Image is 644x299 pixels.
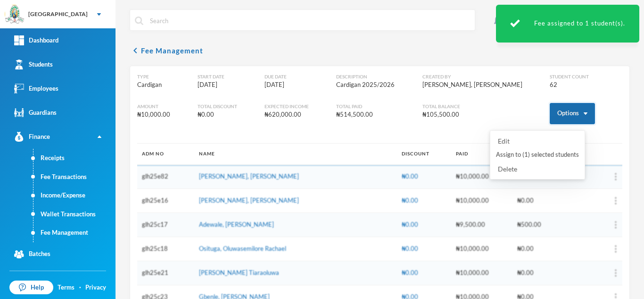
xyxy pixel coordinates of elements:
a: Fee Transactions [33,168,116,187]
a: Fee Management [33,223,116,242]
div: ₦0.00 [402,220,446,230]
div: Cardigan 2025/2026 [336,80,395,90]
a: Income/Expense [33,186,116,205]
td: ₦10,000.00 [451,189,513,213]
div: ₦0.00 [402,244,446,254]
div: Employees [14,84,58,94]
button: Options [550,103,595,124]
div: Student Count [550,73,622,80]
td: ₦10,000.00 [451,237,513,261]
td: ₦10,000.00 [451,261,513,285]
div: Finance [14,132,50,142]
button: Assign to (1) selected students [495,146,580,163]
div: 62 [550,80,622,90]
div: ₦10,000.00 [137,110,170,120]
img: more_vert [615,269,617,277]
td: ₦0.00 [512,261,574,285]
td: ₦0.00 [512,237,574,261]
button: more_vert [579,242,617,256]
td: glh25e82 [137,165,194,189]
a: Wallet Transactions [33,205,116,224]
div: Batches [14,249,50,259]
button: chevron_leftFee Management [130,45,203,56]
div: Dashboard [14,35,58,45]
img: more_vert [615,197,617,205]
a: Terms [58,283,74,292]
img: more_vert [615,221,617,229]
div: ₦0.00 [198,110,237,120]
div: [GEOGRAPHIC_DATA] [28,10,88,18]
div: Cardigan [137,80,170,90]
button: more_vert [579,194,617,208]
div: Description [336,73,395,80]
div: Total Balance [422,103,522,110]
div: Type [137,73,170,80]
button: Edit [495,136,512,146]
a: [PERSON_NAME], [PERSON_NAME] [199,196,299,204]
div: Start Date [198,73,237,80]
td: ₦10,000.00 [451,165,513,189]
td: ₦9,500.00 [451,213,513,237]
div: ₦620,000.00 [264,110,309,120]
div: Fee assigned to 1 student(s). [496,5,639,43]
img: search [135,17,143,25]
i: chevron_left [130,45,141,56]
img: more_vert [615,173,617,180]
div: [PERSON_NAME], [PERSON_NAME] [422,80,522,90]
div: Total Discount [198,103,237,110]
td: glh25c17 [137,213,194,237]
div: Guardians [14,108,57,118]
img: more_vert [615,245,617,253]
div: ₦514,500.00 [336,110,395,120]
th: DISCOUNT [397,144,451,165]
td: glh25e16 [137,189,194,213]
div: Due Date [264,73,309,80]
button: Delete [495,163,520,174]
div: Total Paid [336,103,395,110]
div: Created By [422,73,522,80]
div: ₦0.00 [402,268,446,278]
div: ₦0.00 [402,196,446,205]
a: Help [9,281,53,295]
td: ₦0.00 [512,189,574,213]
div: ₦0.00 [402,172,446,181]
td: glh25c18 [137,237,194,261]
div: [DATE] [264,80,309,90]
div: · [79,283,81,292]
a: Osituga, Oluwasemilore Rachael [199,245,286,252]
button: more_vert [579,170,617,184]
input: Search [149,10,470,31]
th: PAID [451,144,513,165]
button: more_vert [579,218,617,232]
a: Receipts [33,149,116,168]
th: NAME [194,144,397,165]
div: ₦105,500.00 [422,110,522,120]
div: Amount [137,103,170,110]
div: Students [14,60,53,69]
button: more_vert [579,266,617,280]
td: glh25e21 [137,261,194,285]
a: Privacy [85,283,106,292]
th: ADM NO [137,144,194,165]
img: logo [5,5,24,24]
div: Expected Income [264,103,309,110]
a: [PERSON_NAME] Tiaraoluwa [199,269,279,276]
div: [DATE] [198,80,237,90]
td: ₦500.00 [512,213,574,237]
a: [PERSON_NAME], [PERSON_NAME] [199,172,299,180]
a: Adewale, [PERSON_NAME] [199,221,274,228]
